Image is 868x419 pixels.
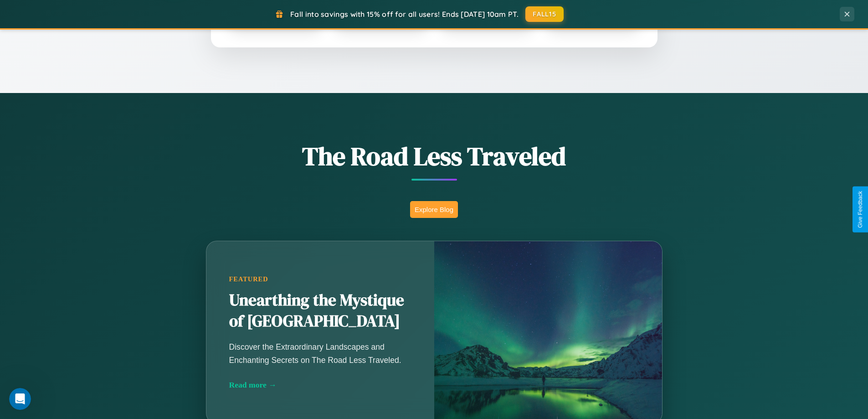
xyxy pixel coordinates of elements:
div: Featured [229,275,411,283]
p: Discover the Extraordinary Landscapes and Enchanting Secrets on The Road Less Traveled. [229,341,411,366]
span: Fall into savings with 15% off for all users! Ends [DATE] 10am PT. [290,10,519,19]
button: FALL15 [525,6,564,22]
div: Read more → [229,380,411,390]
h2: Unearthing the Mystique of [GEOGRAPHIC_DATA] [229,290,411,332]
div: Give Feedback [857,191,863,228]
button: Explore Blog [410,201,458,218]
iframe: Intercom live chat [9,388,31,410]
h1: The Road Less Traveled [161,139,708,174]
